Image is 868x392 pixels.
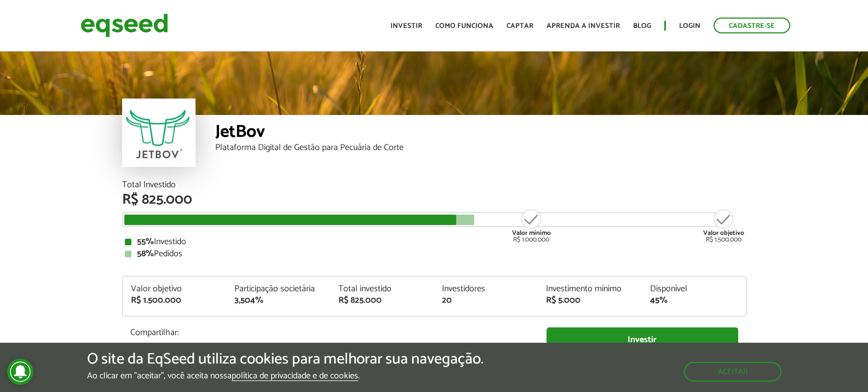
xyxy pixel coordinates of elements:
div: R$ 5.000 [546,296,634,305]
button: Aceitar [684,362,781,382]
div: JetBov [215,123,746,143]
h5: O site da EqSeed utiliza cookies para melhorar sua navegação. [87,351,484,368]
div: Investidores [442,285,530,293]
div: Total Investido [122,181,746,189]
a: Blog [633,22,651,30]
strong: 58% [137,246,154,261]
div: R$ 1.500.000 [131,296,219,305]
div: Plataforma Digital de Gestão para Pecuária de Corte [215,143,746,152]
a: Cadastre-se [714,18,790,33]
div: 20 [442,296,530,305]
a: Captar [507,22,533,30]
div: 3,504% [234,296,322,305]
strong: 55% [137,234,154,249]
a: política de privacidade e de cookies [232,372,358,381]
strong: Valor mínimo [512,228,551,238]
div: Total investido [338,285,426,293]
div: Valor objetivo [131,285,219,293]
strong: Valor objetivo [703,228,744,238]
div: Disponível [650,285,738,293]
a: Como funciona [435,22,493,30]
div: R$ 1.000.000 [511,208,552,243]
a: Investir [390,22,422,30]
div: Participação societária [234,285,322,293]
div: 45% [650,296,738,305]
p: Ao clicar em "aceitar", você aceita nossa . [87,371,484,381]
div: Pedidos [125,250,744,258]
img: EqSeed [81,11,168,40]
a: Investir [547,327,738,352]
div: Investido [125,238,744,246]
div: Investimento mínimo [546,285,634,293]
div: R$ 825.000 [122,193,746,207]
p: Compartilhar: [130,327,530,338]
div: R$ 825.000 [338,296,426,305]
div: R$ 1.500.000 [703,208,744,243]
a: Login [679,22,700,30]
a: Aprenda a investir [547,22,620,30]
